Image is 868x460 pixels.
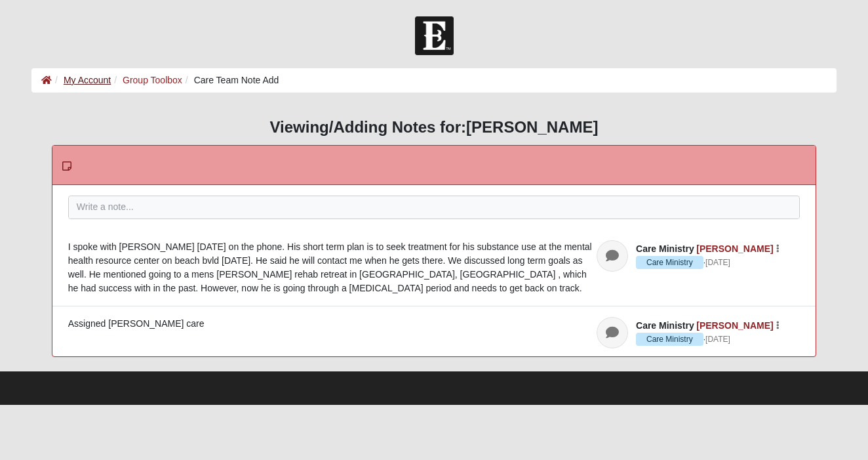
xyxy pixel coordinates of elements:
a: [DATE] [705,257,730,268]
span: Care Ministry [636,256,703,269]
a: [DATE] [705,333,730,345]
span: Care Ministry [636,243,694,254]
span: · [636,256,705,269]
time: August 11, 2025, 5:20 PM [705,335,730,344]
a: [PERSON_NAME] [696,243,773,254]
span: · [636,333,705,346]
time: August 13, 2025, 2:19 PM [705,258,730,267]
span: Care Ministry [636,320,694,331]
h3: Viewing/Adding Notes for: [31,118,837,137]
a: [PERSON_NAME] [696,320,773,331]
span: Care Ministry [636,333,703,346]
div: Assigned [PERSON_NAME] care [68,317,800,331]
img: Church of Eleven22 Logo [415,16,454,55]
li: Care Team Note Add [182,73,279,87]
a: My Account [64,75,111,85]
div: I spoke with [PERSON_NAME] [DATE] on the phone. His short term plan is to seek treatment for his ... [68,240,800,295]
a: Group Toolbox [123,75,182,85]
strong: [PERSON_NAME] [466,118,598,136]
